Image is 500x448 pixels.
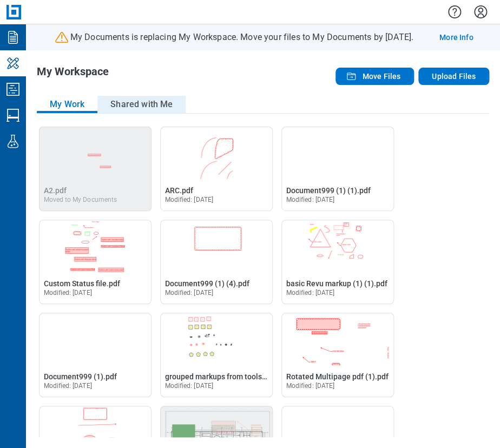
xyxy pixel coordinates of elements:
[4,107,22,124] svg: Studio Sessions
[286,382,334,390] span: Modified: [DATE]
[97,96,186,113] button: Shared with Me
[282,220,393,272] img: basic Revu markup (1) (1).pdf
[335,68,414,85] button: Move Files
[39,313,152,397] div: Open Document999 (1).pdf in Editor
[362,71,400,82] span: Move Files
[40,127,151,179] img: A2.pdf
[282,127,393,179] img: Document999 (1) (1).pdf
[281,127,394,211] div: Open Document999 (1) (1).pdf in Editor
[4,55,22,72] svg: My Workspace
[44,279,120,288] span: Custom Status file.pdf
[37,65,109,83] h1: My Workspace
[286,196,334,203] span: Modified: [DATE]
[160,127,273,211] div: Open ARC.pdf in Editor
[160,220,273,304] div: Open Document999 (1) (4).pdf in Editor
[418,68,489,85] button: Upload Files
[39,127,152,211] div: A2.pdf
[281,313,394,397] div: Open Rotated Multipage pdf (1).pdf in Editor
[165,196,213,203] span: Modified: [DATE]
[161,313,272,365] img: grouped markups from toolsets.pdf
[286,372,389,381] span: Rotated Multipage pdf (1).pdf
[439,32,473,43] a: More Info
[44,186,67,195] span: A2.pdf
[44,372,117,381] span: Document999 (1).pdf
[37,96,97,113] button: My Work
[472,3,489,21] button: Settings
[282,313,393,365] img: Rotated Multipage pdf (1).pdf
[161,127,272,179] img: ARC.pdf
[165,186,193,195] span: ARC.pdf
[4,29,22,46] svg: Documents
[161,220,272,272] img: Document999 (1) (4).pdf
[281,220,394,304] div: Open basic Revu markup (1) (1).pdf in Editor
[4,133,22,150] svg: Labs
[165,289,213,297] span: Modified: [DATE]
[165,279,249,288] span: Document999 (1) (4).pdf
[165,382,213,390] span: Modified: [DATE]
[286,289,334,297] span: Modified: [DATE]
[160,313,273,397] div: Open grouped markups from toolsets.pdf in Editor
[39,220,152,304] div: Open Custom Status file.pdf in Editor
[44,196,117,203] div: Moved to My Documents
[40,313,151,365] img: Document999 (1).pdf
[44,289,92,297] span: Modified: [DATE]
[70,31,413,43] p: My Documents is replacing My Workspace. Move your files to My Documents by [DATE].
[286,186,371,195] span: Document999 (1) (1).pdf
[4,81,22,98] svg: Studio Projects
[40,220,151,272] img: Custom Status file.pdf
[165,372,286,381] span: grouped markups from toolsets.pdf
[44,382,92,390] span: Modified: [DATE]
[286,279,387,288] span: basic Revu markup (1) (1).pdf
[44,186,117,203] a: Moved to My Documents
